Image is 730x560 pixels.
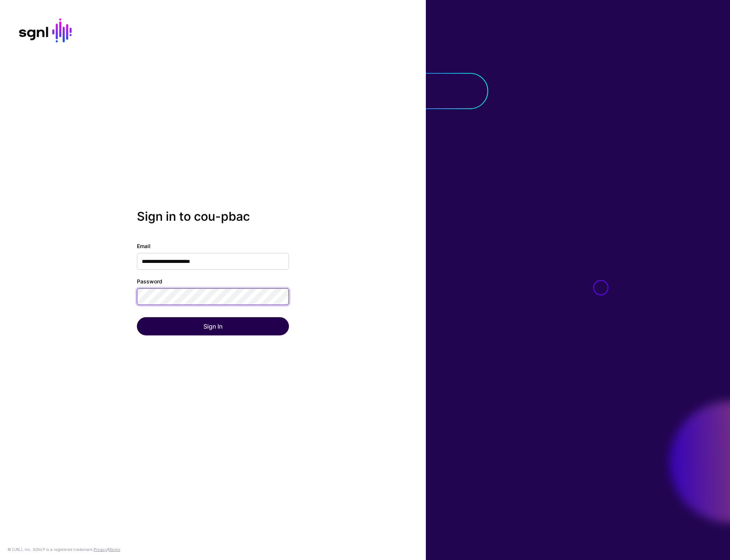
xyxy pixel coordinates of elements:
a: Privacy [94,547,107,552]
button: Sign In [137,317,289,335]
a: Terms [109,547,120,552]
label: Email [137,242,151,250]
div: © [URL], Inc. SGNL® is a registered trademark. & [8,546,120,552]
h2: Sign in to cou-pbac [137,209,289,224]
label: Password [137,277,162,285]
